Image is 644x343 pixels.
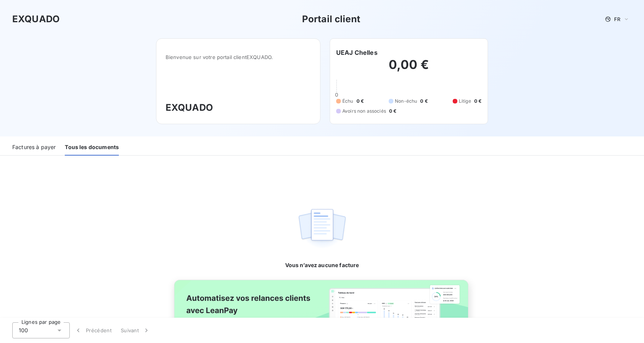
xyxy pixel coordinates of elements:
span: Vous n’avez aucune facture [285,261,359,269]
div: Factures à payer [12,139,56,156]
button: Précédent [70,322,116,338]
h2: 0,00 € [336,57,481,80]
h3: Portail client [302,12,360,26]
div: Tous les documents [65,139,119,156]
span: Échu [342,98,353,105]
span: Avoirs non associés [342,108,386,115]
button: Suivant [116,322,155,338]
span: Non-échu [395,98,417,105]
span: FR [614,16,620,22]
span: 100 [19,327,28,334]
span: 0 € [420,98,427,105]
span: 0 € [389,108,396,115]
img: empty state [297,205,347,252]
span: Bienvenue sur votre portail client EXQUADO . [166,54,311,60]
h3: EXQUADO [12,12,60,26]
h3: EXQUADO [166,101,311,115]
h6: UEAJ Chelles [336,48,378,57]
span: 0 [335,92,338,98]
span: 0 € [474,98,481,105]
span: 0 € [356,98,364,105]
span: Litige [459,98,471,105]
